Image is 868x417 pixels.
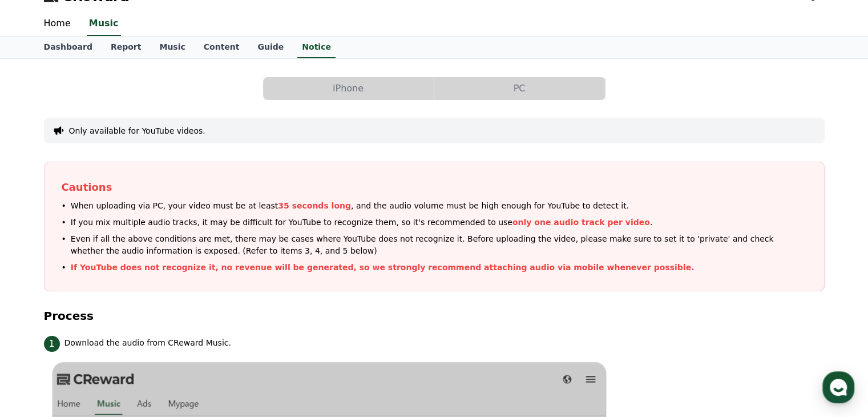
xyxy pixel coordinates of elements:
[512,218,650,227] span: only one audio track per video
[297,37,336,58] a: Notice
[434,77,605,100] button: PC
[35,37,102,58] a: Dashboard
[434,77,605,100] a: PC
[87,12,121,36] a: Music
[169,339,197,348] span: Settings
[71,233,807,257] span: Even if all the above conditions are met, there may be cases where YouTube does not recognize it....
[44,310,825,322] h4: Process
[263,77,434,100] a: iPhone
[95,340,128,349] span: Messages
[150,37,194,58] a: Music
[75,322,147,351] a: Messages
[64,337,231,349] p: Download the audio from CReward Music.
[62,179,807,195] p: Cautions
[278,201,351,210] span: 35 seconds long
[263,77,434,100] button: iPhone
[44,336,60,352] span: 1
[248,37,293,58] a: Guide
[147,322,219,351] a: Settings
[29,339,49,348] span: Home
[195,37,249,58] a: Content
[71,262,695,274] p: If YouTube does not recognize it, no revenue will be generated, so we strongly recommend attachin...
[3,322,75,351] a: Home
[35,12,80,36] a: Home
[71,216,652,228] p: If you mix multiple audio tracks, it may be difficult for YouTube to recognize them, so it's reco...
[102,37,151,58] a: Report
[71,200,629,212] p: When uploading via PC, your video must be at least , and the audio volume must be high enough for...
[69,125,205,137] button: Only available for YouTube videos.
